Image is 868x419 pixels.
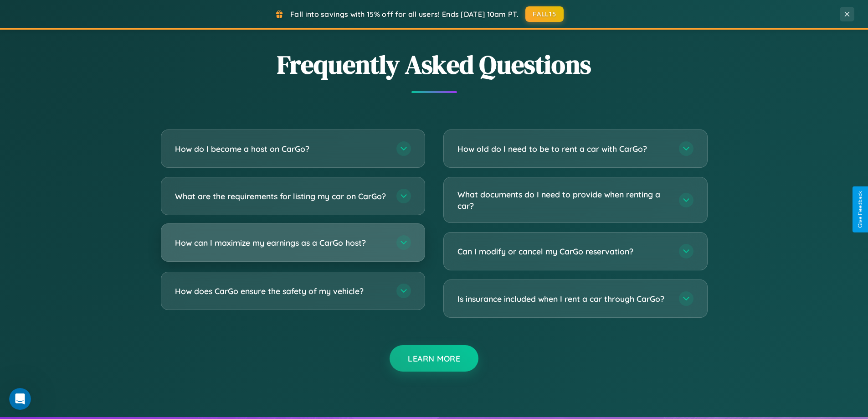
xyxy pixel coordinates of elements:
[161,47,708,82] h2: Frequently Asked Questions
[525,6,564,22] button: FALL15
[9,388,31,410] iframe: Intercom live chat
[457,293,670,305] h3: Is insurance included when I rent a car through CarGo?
[175,285,387,297] h3: How does CarGo ensure the safety of my vehicle?
[175,237,387,248] h3: How can I maximize my earnings as a CarGo host?
[390,345,478,372] button: Learn More
[457,246,670,257] h3: Can I modify or cancel my CarGo reservation?
[175,191,387,202] h3: What are the requirements for listing my car on CarGo?
[857,191,863,228] div: Give Feedback
[175,143,387,155] h3: How do I become a host on CarGo?
[457,143,670,155] h3: How old do I need to be to rent a car with CarGo?
[457,189,670,211] h3: What documents do I need to provide when renting a car?
[290,10,519,19] span: Fall into savings with 15% off for all users! Ends [DATE] 10am PT.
